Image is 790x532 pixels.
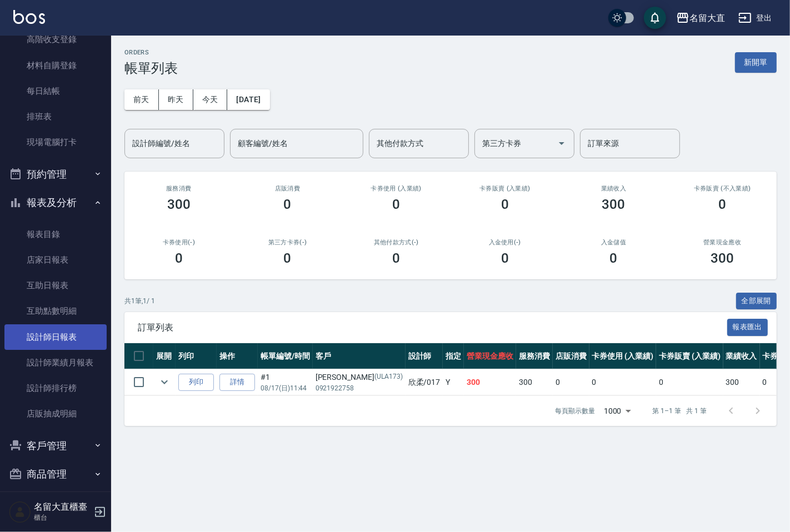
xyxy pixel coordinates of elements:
a: 材料自購登錄 [4,53,107,78]
h3: 帳單列表 [124,61,178,76]
p: 共 1 筆, 1 / 1 [124,296,155,306]
th: 展開 [153,343,176,369]
h2: 業績收入 [573,185,655,192]
h2: 入金使用(-) [464,239,546,246]
h2: 其他付款方式(-) [355,239,437,246]
h2: 卡券販賣 (入業績) [464,185,546,192]
td: Y [443,369,464,395]
button: Open [553,134,571,152]
a: 現場電腦打卡 [4,129,107,155]
img: Logo [13,10,45,24]
h2: ORDERS [124,49,178,56]
button: 名留大直 [672,7,729,29]
th: 帳單編號/時間 [258,343,313,369]
h2: 第三方卡券(-) [247,239,329,246]
a: 排班表 [4,104,107,129]
h2: 卡券使用(-) [138,239,220,246]
th: 設計師 [406,343,443,369]
p: 0921922758 [316,383,403,393]
h2: 卡券販賣 (不入業績) [681,185,763,192]
th: 業績收入 [723,343,760,369]
button: 列印 [178,374,214,391]
th: 客戶 [313,343,406,369]
h3: 0 [501,197,509,212]
button: 客戶管理 [4,431,107,460]
p: 第 1–1 筆 共 1 筆 [653,406,707,416]
h3: 300 [602,197,626,212]
td: 欣柔 /017 [406,369,443,395]
th: 卡券販賣 (入業績) [656,343,723,369]
h3: 服務消費 [138,185,220,192]
button: [DATE] [227,89,269,110]
button: 報表匯出 [727,319,768,336]
button: 登出 [734,8,777,28]
h3: 0 [392,250,400,266]
th: 操作 [217,343,258,369]
a: 互助點數明細 [4,298,107,324]
td: 0 [553,369,589,395]
button: 前天 [124,89,159,110]
a: 高階收支登錄 [4,27,107,52]
h5: 名留大直櫃臺 [34,501,91,513]
span: 訂單列表 [138,322,727,333]
button: save [644,7,666,29]
a: 店販抽成明細 [4,401,107,426]
div: [PERSON_NAME] [316,372,403,383]
div: 1000 [599,396,635,426]
p: 櫃台 [34,513,91,523]
h2: 店販消費 [247,185,329,192]
a: 每日結帳 [4,78,107,104]
td: 0 [589,369,657,395]
button: 商品管理 [4,460,107,489]
a: 詳情 [219,374,255,391]
h3: 300 [711,250,734,266]
button: 預約管理 [4,160,107,189]
a: 店家日報表 [4,247,107,273]
a: 設計師業績月報表 [4,350,107,375]
h3: 0 [175,250,183,266]
a: 設計師排行榜 [4,375,107,401]
h3: 0 [284,250,292,266]
td: 300 [516,369,553,395]
button: 今天 [193,89,228,110]
img: Person [9,501,31,523]
th: 列印 [176,343,217,369]
h2: 卡券使用 (入業績) [355,185,437,192]
p: 08/17 (日) 11:44 [261,383,310,393]
h3: 0 [501,250,509,266]
div: 名留大直 [689,11,725,25]
button: expand row [156,374,173,390]
td: #1 [258,369,313,395]
h2: 入金儲值 [573,239,655,246]
td: 300 [464,369,516,395]
button: 全部展開 [736,293,777,310]
h3: 300 [167,197,191,212]
th: 指定 [443,343,464,369]
button: 昨天 [159,89,193,110]
button: 報表及分析 [4,188,107,217]
th: 卡券使用 (入業績) [589,343,657,369]
a: 報表目錄 [4,222,107,247]
a: 報表匯出 [727,322,768,332]
h3: 0 [718,197,726,212]
p: 每頁顯示數量 [555,406,595,416]
td: 0 [656,369,723,395]
a: 互助日報表 [4,273,107,298]
th: 服務消費 [516,343,553,369]
p: (ULA173) [374,372,403,383]
a: 新開單 [735,57,777,67]
h3: 0 [392,197,400,212]
h2: 營業現金應收 [681,239,763,246]
button: 新開單 [735,52,777,73]
td: 300 [723,369,760,395]
a: 設計師日報表 [4,324,107,350]
h3: 0 [284,197,292,212]
th: 營業現金應收 [464,343,516,369]
th: 店販消費 [553,343,589,369]
h3: 0 [609,250,617,266]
